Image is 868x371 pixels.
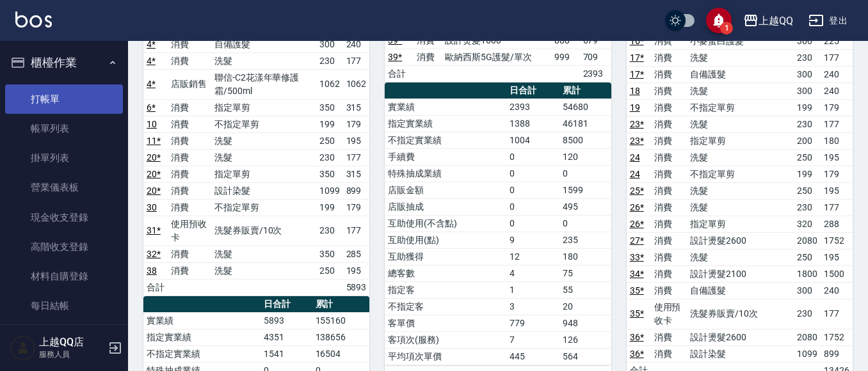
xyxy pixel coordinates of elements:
[343,182,370,199] td: 899
[559,315,611,331] td: 948
[506,83,560,99] th: 日合計
[211,132,316,149] td: 洗髮
[794,33,821,49] td: 300
[651,329,687,345] td: 消費
[168,116,211,132] td: 消費
[559,148,611,165] td: 120
[651,66,687,83] td: 消費
[261,345,312,362] td: 1541
[211,69,316,99] td: 聯信-C2花漾年華修護霜/500ml
[630,86,640,96] a: 18
[506,281,560,298] td: 1
[687,182,794,199] td: 洗髮
[506,132,560,148] td: 1004
[821,83,853,99] td: 240
[211,149,316,166] td: 洗髮
[794,216,821,232] td: 320
[821,232,853,249] td: 1752
[316,36,343,52] td: 300
[211,246,316,262] td: 洗髮
[630,169,640,179] a: 24
[147,265,157,276] a: 38
[651,282,687,299] td: 消費
[168,246,211,262] td: 消費
[343,199,370,216] td: 179
[316,262,343,279] td: 250
[506,298,560,315] td: 3
[211,182,316,199] td: 設計染髮
[794,83,821,99] td: 300
[821,249,853,265] td: 195
[559,281,611,298] td: 55
[821,265,853,282] td: 1500
[687,116,794,132] td: 洗髮
[738,8,798,34] button: 上越QQ
[143,279,168,296] td: 合計
[343,69,370,99] td: 1062
[506,348,560,365] td: 445
[651,216,687,232] td: 消費
[794,299,821,329] td: 230
[343,99,370,116] td: 315
[261,296,312,313] th: 日合計
[343,36,370,52] td: 240
[385,331,506,348] td: 客項次(服務)
[5,321,123,351] a: 排班表
[559,182,611,198] td: 1599
[821,66,853,83] td: 240
[316,216,343,246] td: 230
[821,282,853,299] td: 240
[343,132,370,149] td: 195
[343,52,370,69] td: 177
[5,84,123,114] a: 打帳單
[794,66,821,83] td: 300
[651,116,687,132] td: 消費
[5,262,123,291] a: 材料自購登錄
[385,215,506,232] td: 互助使用(不含點)
[211,52,316,69] td: 洗髮
[559,348,611,365] td: 564
[168,132,211,149] td: 消費
[385,182,506,198] td: 店販金額
[385,99,506,115] td: 實業績
[316,182,343,199] td: 1099
[687,282,794,299] td: 自備護髮
[506,265,560,281] td: 4
[506,232,560,248] td: 9
[211,36,316,52] td: 自備護髮
[316,116,343,132] td: 199
[316,132,343,149] td: 250
[343,166,370,182] td: 315
[651,99,687,116] td: 消費
[506,331,560,348] td: 7
[759,13,793,29] div: 上越QQ
[143,312,261,329] td: 實業績
[168,166,211,182] td: 消費
[651,345,687,362] td: 消費
[385,115,506,132] td: 指定實業績
[651,299,687,329] td: 使用預收卡
[316,166,343,182] td: 350
[211,262,316,279] td: 洗髮
[385,348,506,365] td: 平均項次單價
[559,165,611,182] td: 0
[687,166,794,182] td: 不指定單剪
[821,182,853,199] td: 195
[559,132,611,148] td: 8500
[687,345,794,362] td: 設計染髮
[580,49,611,65] td: 709
[687,199,794,216] td: 洗髮
[506,148,560,165] td: 0
[794,282,821,299] td: 300
[794,149,821,166] td: 250
[506,99,560,115] td: 2393
[687,329,794,345] td: 設計燙髮2600
[5,114,123,143] a: 帳單列表
[687,249,794,265] td: 洗髮
[506,165,560,182] td: 0
[168,149,211,166] td: 消費
[343,279,370,296] td: 5893
[506,215,560,232] td: 0
[316,69,343,99] td: 1062
[687,83,794,99] td: 洗髮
